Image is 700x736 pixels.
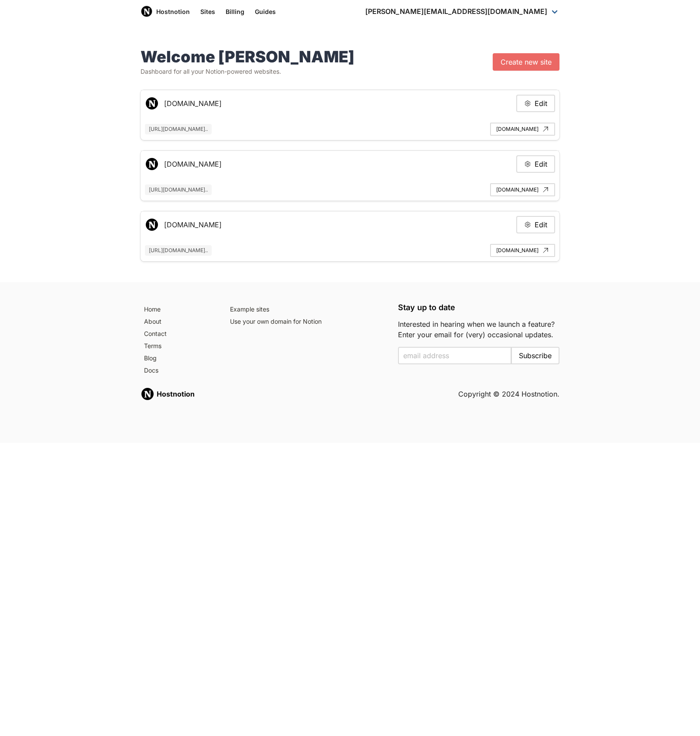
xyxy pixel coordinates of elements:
[226,315,388,328] a: Use your own domain for Notion
[145,157,159,171] img: Favicon for support.storetasker.com
[398,347,511,364] input: Enter your email to subscribe to the email list and be notified when we launch
[141,364,216,377] a: Docs
[516,155,555,173] button: Edit
[164,159,222,169] h5: [DOMAIN_NAME]
[157,390,195,398] strong: Hostnotion
[164,219,222,230] h5: [DOMAIN_NAME]
[141,328,216,340] a: Contact
[490,183,555,196] a: [DOMAIN_NAME]
[226,303,388,315] a: Example sites
[141,48,354,65] h1: Welcome [PERSON_NAME]
[516,95,555,112] button: Edit
[141,315,216,328] a: About
[164,98,222,109] h5: [DOMAIN_NAME]
[398,319,559,340] p: Interested in hearing when we launch a feature? Enter your email for (very) occasional updates.
[516,216,555,233] button: Edit
[141,340,216,352] a: Terms
[145,96,159,110] img: Favicon for kb.storetasker.com
[141,387,154,401] img: Hostnotion logo
[145,124,212,134] span: [URL][DOMAIN_NAME]..
[145,185,212,195] span: [URL][DOMAIN_NAME]..
[141,67,354,76] p: Dashboard for all your Notion-powered websites.
[145,245,212,256] span: [URL][DOMAIN_NAME]..
[398,303,559,312] h5: Stay up to date
[490,244,555,257] a: [DOMAIN_NAME]
[141,5,153,17] img: Host Notion logo
[493,53,559,71] a: Create new site
[141,303,216,315] a: Home
[511,347,559,364] button: Subscribe
[458,389,559,399] h5: Copyright © 2024 Hostnotion.
[141,352,216,364] a: Blog
[145,218,159,232] img: Favicon for pb.storetasker.com
[490,123,555,136] a: [DOMAIN_NAME]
